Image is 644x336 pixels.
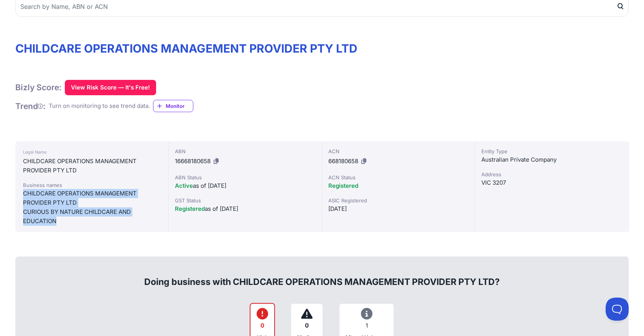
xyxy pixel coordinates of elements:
div: CURIOUS BY NATURE CHILDCARE AND EDUCATION [23,207,161,226]
span: Registered [175,205,205,212]
div: ABN Status [175,174,316,181]
button: View Risk Score — It's Free! [65,80,156,95]
span: Active [175,182,193,189]
div: 0 [297,318,316,333]
div: Turn on monitoring to see trend data. [49,102,150,111]
h1: Trend : [15,101,46,111]
span: Monitor [166,102,193,110]
div: 0 [257,318,268,333]
iframe: Toggle Customer Support [606,298,629,321]
h1: Bizly Score: [15,82,62,93]
div: Legal Name [23,147,161,157]
div: ASIC Registered [328,197,469,204]
div: Doing business with CHILDCARE OPERATIONS MANAGEMENT PROVIDER PTY LTD? [24,263,620,288]
h1: CHILDCARE OPERATIONS MANAGEMENT PROVIDER PTY LTD [15,41,629,55]
div: GST Status [175,197,316,204]
div: [DATE] [328,204,469,214]
div: Business names [23,181,161,189]
div: as of [DATE] [175,204,316,214]
span: 668180658 [328,157,358,165]
div: Australian Private Company [481,155,622,164]
div: as of [DATE] [175,181,316,190]
div: ACN Status [328,174,469,181]
div: Entity Type [481,147,622,155]
span: Registered [328,182,358,189]
div: VIC 3207 [481,178,622,187]
div: 1 [346,318,387,333]
div: ACN [328,147,469,155]
div: ABN [175,147,316,155]
div: Address [481,170,622,178]
div: CHILDCARE OPERATIONS MANAGEMENT PROVIDER PTY LTD [23,189,161,207]
span: 16668180658 [175,157,211,165]
a: Monitor [153,100,193,112]
div: CHILDCARE OPERATIONS MANAGEMENT PROVIDER PTY LTD [23,157,161,175]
